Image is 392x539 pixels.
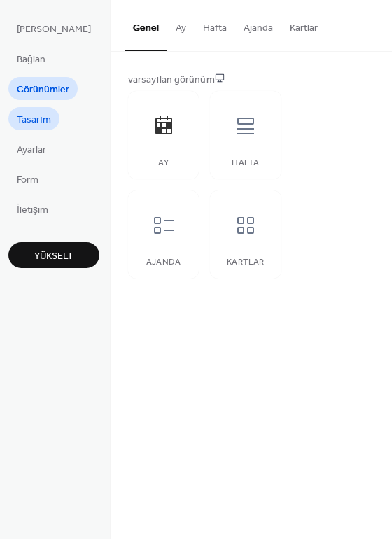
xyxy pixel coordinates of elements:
a: İletişim [8,197,57,220]
a: Ayarlar [8,137,55,160]
div: Ay [142,158,185,168]
span: İletişim [17,203,48,218]
span: Görünümler [17,83,69,97]
span: Tasarım [17,113,51,127]
a: Görünümler [8,77,78,100]
span: Ayarlar [17,143,46,157]
span: Bağlan [17,52,45,67]
div: Hafta [224,158,267,168]
button: Yükselt [8,242,99,268]
a: [PERSON_NAME] [8,17,99,40]
span: Form [17,173,38,188]
a: Form [8,167,47,190]
span: [PERSON_NAME] [17,22,91,37]
a: Tasarım [8,107,59,130]
div: Kartlar [224,258,267,267]
span: Yükselt [34,249,73,264]
a: Bağlan [8,47,54,70]
div: Ajanda [142,258,185,267]
div: varsayılan görünüm [128,73,372,87]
